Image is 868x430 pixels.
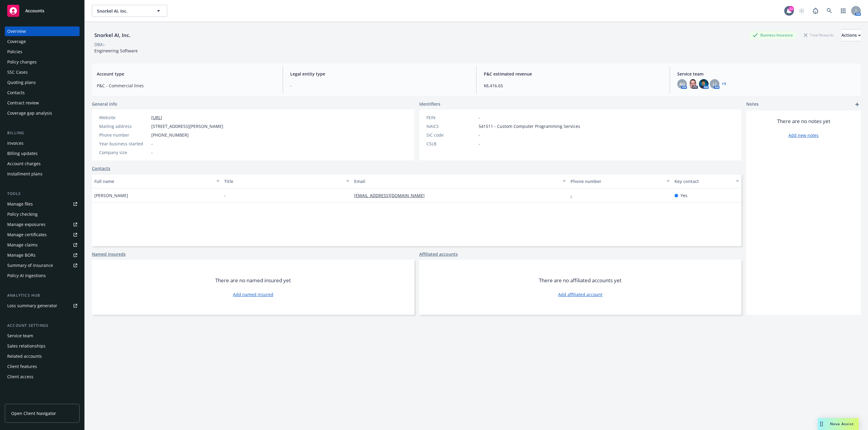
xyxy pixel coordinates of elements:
[7,37,26,46] div: Coverage
[5,37,80,46] a: Coverage
[151,141,153,147] span: -
[558,291,602,298] a: Add affiliated account
[5,88,80,97] a: Contacts
[7,159,41,169] div: Account charges
[681,192,687,199] span: Yes
[5,67,80,77] a: SSC Cases
[484,82,662,89] span: $8,416.65
[699,79,709,89] img: photo
[99,141,149,147] div: Year business started
[7,149,38,158] div: Billing updates
[568,174,672,188] button: Phone number
[746,101,759,108] span: Notes
[7,230,47,240] div: Manage certificates
[426,123,476,129] div: NAICS
[722,82,726,86] a: +1
[479,141,480,147] span: -
[677,71,856,77] span: Service team
[5,78,80,87] a: Quoting plans
[5,108,80,118] a: Coverage gap analysis
[7,209,38,219] div: Policy checking
[233,291,273,298] a: Add named insured
[818,418,859,430] button: Nova Assist
[354,193,429,198] a: [EMAIL_ADDRESS][DOMAIN_NAME]
[7,351,42,361] div: Related accounts
[5,261,80,270] a: Summary of insurance
[7,220,46,229] div: Manage exposures
[7,47,22,57] div: Policies
[7,88,25,97] div: Contacts
[713,81,716,87] span: LI
[484,71,662,77] span: P&C estimated revenue
[290,71,469,77] span: Legal entity type
[801,31,837,39] div: Total Rewards
[5,159,80,169] a: Account charges
[7,341,46,351] div: Sales relationships
[5,98,80,108] a: Contract review
[151,149,153,156] span: -
[99,132,149,138] div: Phone number
[796,5,808,17] a: Start snowing
[7,138,24,148] div: Invoices
[7,67,28,77] div: SSC Cases
[419,251,458,257] a: Affiliated accounts
[5,323,80,329] div: Account settings
[7,78,36,87] div: Quoting plans
[94,41,105,48] div: DBA: -
[94,178,213,184] div: Full name
[5,191,80,197] div: Tools
[151,123,223,129] span: [STREET_ADDRESS][PERSON_NAME]
[750,31,796,39] div: Business Insurance
[5,351,80,361] a: Related accounts
[7,331,33,341] div: Service team
[222,174,352,188] button: Title
[5,169,80,179] a: Installment plans
[5,209,80,219] a: Policy checking
[479,132,480,138] span: -
[92,251,126,257] a: Named insureds
[92,165,110,172] a: Contacts
[151,115,162,120] a: [URL]
[99,114,149,121] div: Website
[7,250,36,260] div: Manage BORs
[5,331,80,341] a: Service team
[479,114,480,121] span: -
[7,362,37,371] div: Client features
[97,82,275,89] span: P&C - Commercial lines
[5,26,80,36] a: Overview
[151,132,189,138] span: [PHONE_NUMBER]
[5,47,80,57] a: Policies
[5,220,80,229] span: Manage exposures
[5,301,80,311] a: Loss summary generator
[25,8,44,13] span: Accounts
[92,174,222,188] button: Full name
[5,250,80,260] a: Manage BORs
[5,292,80,299] div: Analytics hub
[5,57,80,67] a: Policy changes
[5,199,80,209] a: Manage files
[7,261,53,270] div: Summary of insurance
[290,82,469,89] span: -
[426,114,476,121] div: FEIN
[5,138,80,148] a: Invoices
[7,199,33,209] div: Manage files
[823,5,835,17] a: Search
[854,101,861,108] a: add
[94,48,138,54] span: Engineering Software
[11,410,56,416] span: Open Client Navigator
[841,29,861,41] div: Actions
[426,132,476,138] div: SIC code
[419,101,440,107] span: Identifiers
[688,79,698,89] img: photo
[97,71,275,77] span: Account type
[7,169,42,179] div: Installment plans
[5,2,80,19] a: Accounts
[7,271,46,280] div: Policy AI ingestions
[479,123,580,129] span: 541511 - Custom Computer Programming Services
[215,277,291,284] span: There are no named insured yet
[224,178,343,184] div: Title
[5,240,80,250] a: Manage claims
[5,230,80,240] a: Manage certificates
[818,418,825,430] div: Drag to move
[7,98,39,108] div: Contract review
